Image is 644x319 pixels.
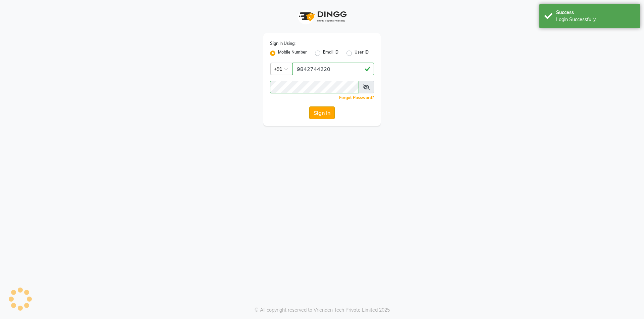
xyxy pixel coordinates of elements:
div: Success [556,9,635,16]
label: Email ID [323,49,338,57]
input: Username [292,63,374,75]
img: logo1.svg [295,7,349,26]
label: User ID [355,49,369,57]
label: Mobile Number [278,49,307,57]
a: Forgot Password? [339,95,374,100]
input: Username [270,81,359,93]
div: Login Successfully. [556,16,635,23]
label: Sign In Using: [270,41,296,47]
button: Sign In [309,106,335,119]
